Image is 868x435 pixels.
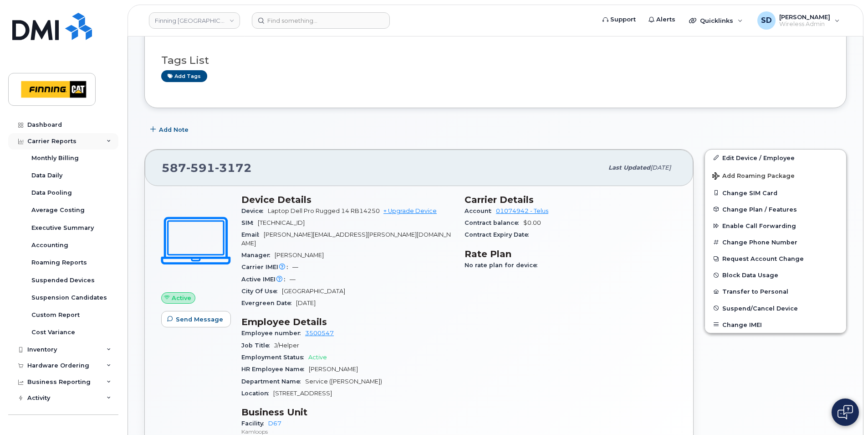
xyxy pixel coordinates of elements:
[282,288,345,295] span: [GEOGRAPHIC_DATA]
[496,207,548,214] a: 01074942 - Telus
[290,276,296,283] span: —
[252,12,390,29] input: Find something...
[383,207,437,214] a: + Upgrade Device
[161,70,207,82] a: Add tags
[309,366,358,373] span: [PERSON_NAME]
[761,15,772,26] span: SD
[705,267,846,283] button: Block Data Usage
[705,250,846,267] button: Request Account Change
[712,172,795,181] span: Add Roaming Package
[683,11,749,30] div: Quicklinks
[241,207,268,214] span: Device
[465,249,677,259] h3: Rate Plan
[705,166,846,185] button: Add Roaming Package
[722,305,798,311] span: Suspend/Cancel Device
[241,354,308,361] span: Employment Status
[241,300,296,306] span: Evergreen Date
[751,11,846,30] div: Sandy Denham
[241,219,258,226] span: SIM
[268,420,281,427] a: D67
[149,12,240,29] a: Finning Canada
[305,378,382,385] span: Service ([PERSON_NAME])
[296,300,316,306] span: [DATE]
[465,207,496,214] span: Account
[650,164,671,171] span: [DATE]
[241,194,454,205] h3: Device Details
[705,185,846,201] button: Change SIM Card
[241,378,305,385] span: Department Name
[275,252,324,259] span: [PERSON_NAME]
[705,283,846,300] button: Transfer to Personal
[292,264,298,270] span: —
[258,219,305,226] span: [TECHNICAL_ID]
[705,300,846,316] button: Suspend/Cancel Device
[241,316,454,327] h3: Employee Details
[273,390,332,397] span: [STREET_ADDRESS]
[241,231,451,246] span: [PERSON_NAME][EMAIL_ADDRESS][PERSON_NAME][DOMAIN_NAME]
[241,390,273,397] span: Location
[705,316,846,333] button: Change IMEI
[172,294,191,302] span: Active
[308,354,327,361] span: Active
[837,405,853,419] img: Open chat
[465,219,523,226] span: Contract balance
[144,122,196,138] button: Add Note
[465,231,533,238] span: Contract Expiry Date
[241,366,309,373] span: HR Employee Name
[161,55,830,66] h3: Tags List
[656,15,675,24] span: Alerts
[705,201,846,217] button: Change Plan / Features
[215,161,252,175] span: 3172
[305,330,334,337] a: 3500547
[779,13,830,21] span: [PERSON_NAME]
[465,194,677,205] h3: Carrier Details
[159,125,189,134] span: Add Note
[241,231,264,238] span: Email
[186,161,215,175] span: 591
[268,207,380,214] span: Laptop Dell Pro Rugged 14 RB14250
[722,223,796,229] span: Enable Call Forwarding
[241,420,268,427] span: Facility
[241,288,282,295] span: City Of Use
[705,234,846,250] button: Change Phone Number
[241,407,454,418] h3: Business Unit
[705,150,846,166] a: Edit Device / Employee
[608,164,650,171] span: Last updated
[779,21,830,28] span: Wireless Admin
[241,342,274,349] span: Job Title
[722,206,797,212] span: Change Plan / Features
[465,262,542,269] span: No rate plan for device
[523,219,541,226] span: $0.00
[241,330,305,337] span: Employee number
[161,311,231,327] button: Send Message
[596,10,642,29] a: Support
[162,161,252,175] span: 587
[274,342,299,349] span: J/Helper
[705,217,846,234] button: Enable Call Forwarding
[642,10,682,29] a: Alerts
[241,264,292,270] span: Carrier IMEI
[700,17,733,24] span: Quicklinks
[176,315,223,324] span: Send Message
[610,15,636,24] span: Support
[241,276,290,283] span: Active IMEI
[241,252,275,259] span: Manager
